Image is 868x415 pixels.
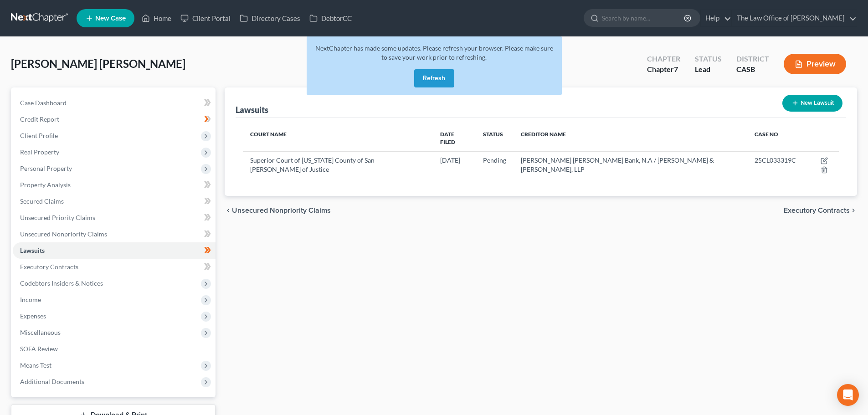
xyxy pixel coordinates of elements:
div: Status [695,54,722,64]
div: Lawsuits [236,104,268,115]
span: Unsecured Nonpriority Claims [20,230,107,238]
a: Help [701,10,731,26]
span: Property Analysis [20,181,71,189]
a: Secured Claims [13,193,216,210]
span: Status [483,131,503,138]
span: Lawsuits [20,246,45,254]
div: Chapter [647,54,680,64]
button: New Lawsuit [782,95,842,112]
span: Executory Contracts [784,207,850,214]
span: Means Test [20,361,51,369]
span: Additional Documents [20,378,84,385]
a: Home [137,10,176,26]
span: Superior Court of [US_STATE] County of San [PERSON_NAME] of Justice [250,156,375,173]
a: Unsecured Priority Claims [13,210,216,226]
i: chevron_right [850,207,857,214]
span: Miscellaneous [20,328,61,336]
span: [PERSON_NAME] [PERSON_NAME] Bank, N.A / [PERSON_NAME] & [PERSON_NAME], LLP [521,156,714,173]
input: Search by name... [602,10,685,26]
span: Secured Claims [20,197,64,205]
span: [PERSON_NAME] [PERSON_NAME] [11,57,185,70]
span: NextChapter has made some updates. Please refresh your browser. Please make sure to save your wor... [315,44,553,61]
div: Chapter [647,64,680,75]
a: Executory Contracts [13,259,216,275]
span: SOFA Review [20,345,58,353]
a: SOFA Review [13,341,216,357]
span: Creditor Name [521,131,566,138]
span: Executory Contracts [20,263,78,271]
span: 25CL033319C [755,156,796,164]
span: Real Property [20,148,59,156]
a: Unsecured Nonpriority Claims [13,226,216,242]
a: Property Analysis [13,177,216,193]
a: The Law Office of [PERSON_NAME] [732,10,857,26]
div: District [736,54,769,64]
a: Lawsuits [13,242,216,259]
a: DebtorCC [305,10,356,26]
span: Personal Property [20,164,72,172]
button: Refresh [414,69,454,87]
span: Unsecured Nonpriority Claims [232,207,331,214]
span: Court Name [250,131,287,138]
div: Open Intercom Messenger [837,384,859,406]
span: Pending [483,156,506,164]
span: [DATE] [440,156,460,164]
div: CASB [736,64,769,75]
span: 7 [674,65,678,73]
button: chevron_left Unsecured Nonpriority Claims [225,207,331,214]
a: Case Dashboard [13,95,216,111]
div: Lead [695,64,722,75]
a: Client Portal [176,10,235,26]
span: Expenses [20,312,46,320]
span: Case Dashboard [20,99,67,107]
i: chevron_left [225,207,232,214]
span: Codebtors Insiders & Notices [20,279,103,287]
span: New Case [95,15,126,22]
span: Credit Report [20,115,59,123]
span: Income [20,296,41,303]
button: Executory Contracts chevron_right [784,207,857,214]
span: Date Filed [440,131,455,145]
a: Credit Report [13,111,216,128]
span: Case No [755,131,778,138]
span: Client Profile [20,132,58,139]
a: Directory Cases [235,10,305,26]
button: Preview [784,54,846,74]
span: Unsecured Priority Claims [20,214,95,221]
